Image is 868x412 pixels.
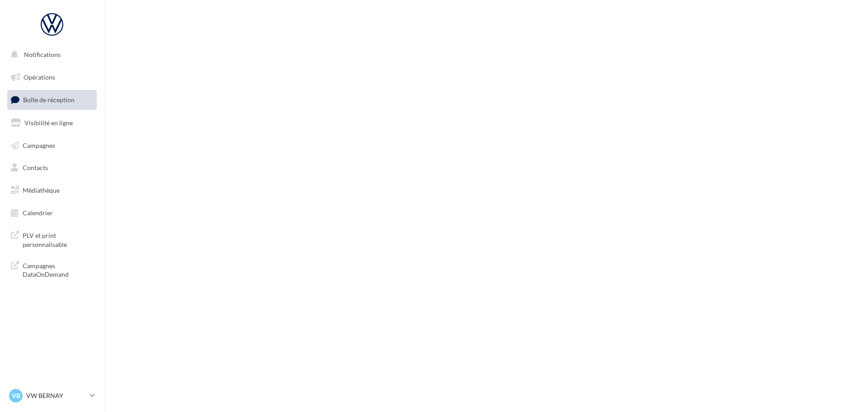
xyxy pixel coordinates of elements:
[23,141,55,149] span: Campagnes
[23,164,48,171] span: Contacts
[24,51,61,58] span: Notifications
[5,136,99,155] a: Campagnes
[5,158,99,177] a: Contacts
[23,96,75,104] span: Boîte de réception
[5,90,99,109] a: Boîte de réception
[12,391,20,400] span: VB
[26,391,86,400] p: VW BERNAY
[5,68,99,87] a: Opérations
[23,229,93,249] span: PLV et print personnalisable
[5,181,99,200] a: Médiathèque
[5,204,99,223] a: Calendrier
[23,186,60,194] span: Médiathèque
[5,256,99,283] a: Campagnes DataOnDemand
[5,45,95,64] button: Notifications
[23,260,93,279] span: Campagnes DataOnDemand
[7,387,97,404] a: VB VW BERNAY
[5,114,99,133] a: Visibilité en ligne
[24,119,73,127] span: Visibilité en ligne
[5,226,99,252] a: PLV et print personnalisable
[23,209,53,217] span: Calendrier
[24,73,55,81] span: Opérations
